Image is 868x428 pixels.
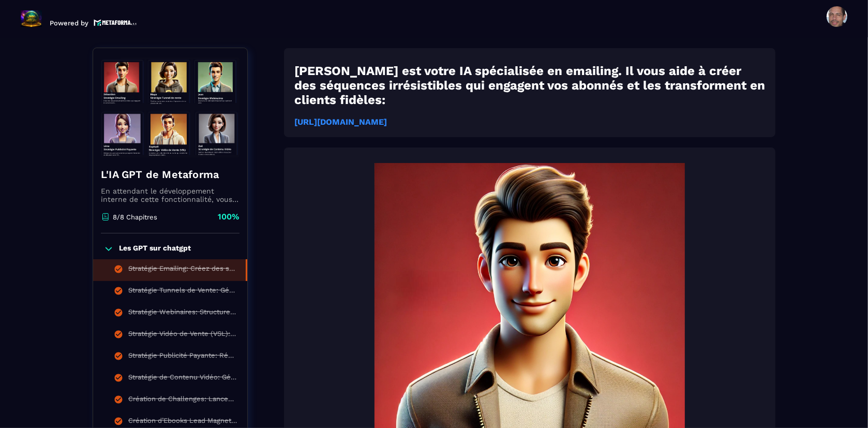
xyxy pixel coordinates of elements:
div: Stratégie Publicité Payante: Rédigez des pubs percutantes qui captent l’attention et réduisent vo... [128,351,237,363]
p: Les GPT sur chatgpt [119,244,191,254]
div: Stratégie Tunnels de Vente: Générez des textes ultra persuasifs pour maximiser vos conversions [128,286,237,298]
p: Powered by [50,19,88,27]
div: Stratégie Vidéo de Vente (VSL): Concevez une vidéo de vente puissante qui transforme les prospect... [128,330,237,341]
h4: L'IA GPT de Metaforma [101,167,240,182]
a: [URL][DOMAIN_NAME] [294,117,387,127]
div: Création de Challenges: Lancez un challenge impactant qui engage et convertit votre audience [128,395,237,406]
img: logo-branding [21,10,42,27]
div: Stratégie Webinaires: Structurez un webinaire impactant qui captive et vend [128,308,237,319]
p: 100% [218,211,240,223]
img: logo [94,18,137,27]
div: Stratégie Emailing: Créez des séquences email irrésistibles qui engagent et convertissent. [128,264,235,276]
div: Stratégie de Contenu Vidéo: Générez des idées et scripts vidéos viraux pour booster votre audience [128,373,237,385]
img: banner [101,56,240,159]
p: En attendant le développement interne de cette fonctionnalité, vous pouvez déjà l’utiliser avec C... [101,187,240,203]
div: Création d’Ebooks Lead Magnet: Créez un ebook irrésistible pour capturer des leads qualifié [128,417,237,428]
strong: [PERSON_NAME] est votre IA spécialisée en emailing. Il vous aide à créer des séquences irrésistib... [294,64,765,107]
p: 8/8 Chapitres [113,213,157,221]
